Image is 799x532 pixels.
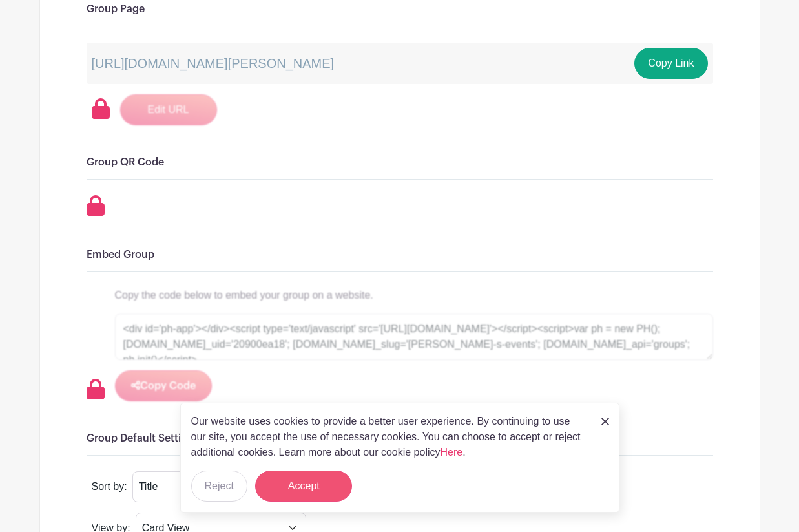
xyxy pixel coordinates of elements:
button: Reject [191,471,247,502]
h6: Group Page [87,3,713,16]
h6: Embed Group [87,249,713,261]
button: Accept [255,471,352,502]
div: Sort by: [87,479,132,495]
button: Copy Link [634,48,707,79]
h6: Group QR Code [87,156,713,169]
h6: Group Default Settings [87,432,713,445]
img: close_button-5f87c8562297e5c2d7936805f587ecaba9071eb48480494691a3f1689db116b3.svg [601,418,609,425]
a: Here [441,447,463,458]
p: [URL][DOMAIN_NAME][PERSON_NAME] [92,54,335,73]
p: Our website uses cookies to provide a better user experience. By continuing to use our site, you ... [191,414,588,460]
